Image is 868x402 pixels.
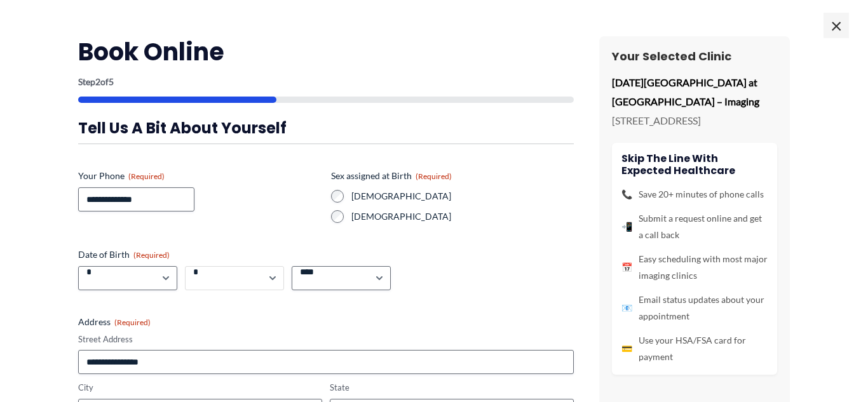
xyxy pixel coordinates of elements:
label: Street Address [78,333,574,345]
label: [DEMOGRAPHIC_DATA] [351,210,574,223]
span: 5 [109,76,114,87]
legend: Date of Birth [78,248,170,261]
span: (Required) [416,171,452,181]
li: Submit a request online and get a call back [621,210,768,243]
li: Use your HSA/FSA card for payment [621,332,768,365]
h4: Skip the line with Expected Healthcare [621,152,768,177]
span: 2 [95,76,100,87]
span: 💳 [621,340,632,357]
label: Your Phone [78,170,321,182]
li: Email status updates about your appointment [621,291,768,325]
p: Step of [78,77,574,86]
h3: Tell us a bit about yourself [78,118,574,138]
span: 📅 [621,259,632,276]
label: State [330,382,574,394]
h3: Your Selected Clinic [612,49,777,64]
li: Save 20+ minutes of phone calls [621,186,768,203]
span: × [824,13,849,38]
span: 📞 [621,186,632,203]
p: [DATE][GEOGRAPHIC_DATA] at [GEOGRAPHIC_DATA] – Imaging [612,73,777,111]
p: [STREET_ADDRESS] [612,111,777,130]
li: Easy scheduling with most major imaging clinics [621,251,768,284]
label: [DEMOGRAPHIC_DATA] [351,190,574,203]
span: 📲 [621,218,632,235]
h2: Book Online [78,36,574,67]
span: (Required) [133,250,170,260]
legend: Sex assigned at Birth [331,170,452,182]
label: City [78,382,322,394]
span: (Required) [114,318,151,327]
legend: Address [78,316,151,328]
span: 📧 [621,300,632,316]
span: (Required) [128,171,165,181]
